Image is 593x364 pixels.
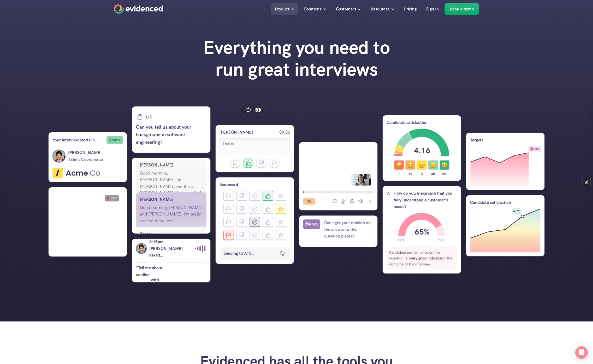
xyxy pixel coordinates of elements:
[275,6,289,13] p: Product
[404,6,417,13] p: Pricing
[422,3,443,15] a: Sign In
[400,3,420,15] a: Pricing
[192,37,401,80] h1: Everything you need to run great interviews
[583,178,590,186] button: Edit Framer Content
[444,3,479,15] a: Book a demo
[304,6,321,13] p: Solutions
[450,6,474,13] p: Book a demo
[114,4,163,14] a: Home
[336,6,356,13] p: Customers
[371,6,389,13] p: Resources
[575,346,588,359] div: Open Intercom Messenger
[426,6,439,13] p: Sign In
